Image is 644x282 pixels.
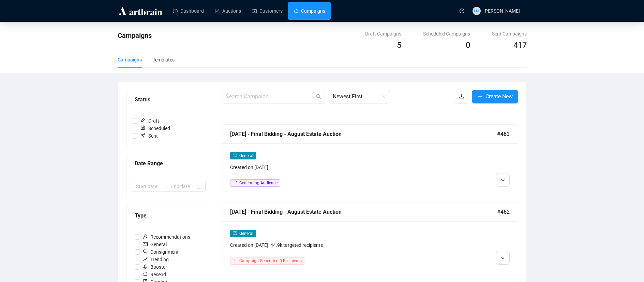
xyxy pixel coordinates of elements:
span: General [239,231,253,236]
input: Start date [136,183,160,190]
span: [PERSON_NAME] [483,8,520,14]
span: General [239,153,253,158]
span: Generating Audience [239,181,278,185]
span: Create New [485,92,513,101]
span: Trending [140,256,171,263]
span: down [501,178,505,182]
span: rocket [143,264,148,269]
span: mail [233,231,237,235]
span: down [501,256,505,260]
span: mail [143,242,148,246]
span: #462 [497,208,510,216]
span: to [163,184,168,189]
span: search [316,94,321,99]
a: Customers [252,2,283,20]
span: Campaign Generated 0 Recipients [239,258,302,263]
span: 0 [466,40,470,50]
a: Dashboard [173,2,204,20]
span: Booster [140,263,170,271]
span: rise [143,257,148,262]
span: 5 [397,40,401,50]
span: 417 [513,40,527,50]
span: Campaigns [118,31,152,40]
span: LM [474,8,479,14]
div: [DATE] - Final Bidding - August Estate Auction [230,130,497,138]
a: [DATE] - Final Bidding - August Estate Auction#462mailGeneralCreated on [DATE]| 44.9k targeted re... [222,202,518,273]
div: Status [135,95,203,104]
span: question-circle [460,9,464,13]
span: Resend [140,271,169,278]
span: user [143,234,148,239]
div: Sent Campaigns [492,30,527,38]
div: Campaigns [118,56,142,64]
div: Templates [153,56,175,64]
span: search [143,249,148,254]
span: Sent [137,132,161,140]
input: End date [171,183,195,190]
div: [DATE] - Final Bidding - August Estate Auction [230,208,497,216]
span: Recommendations [140,233,193,241]
div: Date Range [135,159,203,168]
div: Scheduled Campaigns [423,30,470,38]
span: Scheduled [137,125,173,132]
span: Newest First [333,90,386,103]
input: Search Campaign... [226,93,314,101]
span: exclamation [233,258,237,263]
span: download [459,94,464,99]
div: Draft Campaigns [365,30,401,38]
span: mail [233,153,237,157]
a: Auctions [215,2,241,20]
button: Create New [472,90,518,103]
a: [DATE] - Final Bidding - August Estate Auction#463mailGeneralCreated on [DATE]loadingGenerating A... [222,124,518,195]
a: Campaigns [294,2,325,20]
span: loading [232,180,237,185]
div: Type [135,211,203,220]
span: General [140,241,169,248]
span: plus [477,94,483,99]
span: swap-right [163,184,168,189]
div: Created on [DATE] | 44.9k targeted recipients [230,241,439,249]
div: Created on [DATE] [230,164,439,171]
span: retweet [143,272,148,277]
img: logo [118,5,163,16]
span: Consignment [140,248,181,256]
span: Draft [137,117,162,125]
span: #463 [497,130,510,138]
